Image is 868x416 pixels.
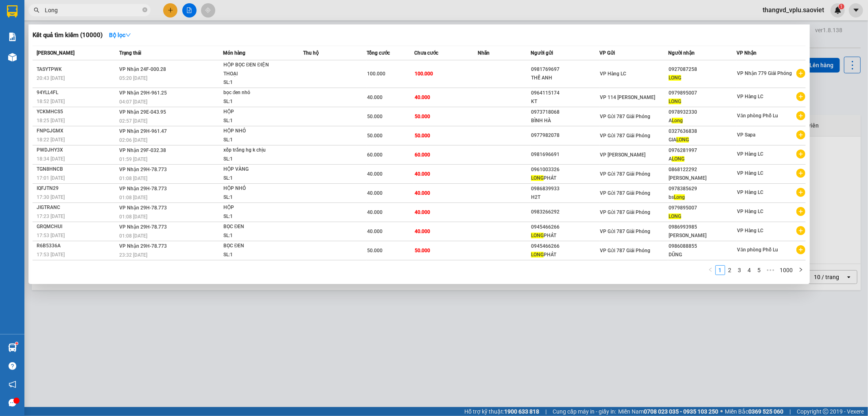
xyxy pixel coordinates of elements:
div: 0978932330 [669,108,737,117]
a: 1 [716,266,725,275]
div: 0986993985 [669,223,737,231]
img: logo-vxr [7,5,17,18]
span: 04:07 [DATE] [119,99,147,105]
span: plus-circle [796,130,805,139]
span: 40.000 [415,190,430,196]
div: [PERSON_NAME] [669,231,737,240]
li: Next 5 Pages [764,265,777,275]
a: 4 [745,266,754,275]
span: VP Nhận 29H-78.773 [119,186,167,191]
span: plus-circle [796,92,805,101]
div: BỌC ĐEN [223,242,284,251]
span: LONG [669,99,681,104]
span: VP Nhận [737,50,757,56]
span: VP Gửi 787 Giải Phóng [600,190,650,196]
span: plus-circle [796,111,805,120]
li: Previous Page [706,265,715,275]
div: 0945466266 [531,223,599,231]
span: 40.000 [367,229,383,234]
div: PWDJHY3X [37,146,117,154]
span: VP Nhận 29H-78.773 [119,224,167,230]
span: 100.000 [415,71,433,77]
span: VP Hàng LC [737,228,764,233]
span: 01:08 [DATE] [119,214,147,220]
span: Chưa cước [414,50,438,56]
span: 40.000 [367,190,383,196]
span: plus-circle [796,69,805,78]
span: 01:08 [DATE] [119,176,147,181]
span: Người gửi [531,50,553,56]
div: 94YLL4FL [37,88,117,97]
div: HỘP [223,203,284,212]
span: VP Nhận 24F-000.28 [119,66,166,72]
div: TASYTPWK [37,65,117,74]
span: VP Gửi 787 Giải Phóng [600,114,650,119]
span: right [798,267,803,272]
div: 0986839933 [531,185,599,193]
span: VP Gửi 787 Giải Phóng [600,248,650,253]
div: THẾ ANH [531,74,599,82]
span: VP Gửi 787 Giải Phóng [600,133,650,139]
div: 0979895007 [669,89,737,97]
span: 18:34 [DATE] [37,156,65,162]
span: plus-circle [796,245,805,254]
span: 17:23 [DATE] [37,214,65,219]
span: 01:08 [DATE] [119,233,147,239]
span: 17:53 [DATE] [37,252,65,258]
span: VP Nhận 29F-032.38 [119,147,166,153]
div: HỘP BỌC ĐEN ĐIỆN THOẠI [223,61,284,78]
img: solution-icon [8,33,17,41]
div: A [669,117,737,125]
span: Thu hộ [303,50,319,56]
span: 17:53 [DATE] [37,233,65,238]
span: Văn phòng Phố Lu [737,247,778,253]
div: 0327636838 [669,127,737,136]
span: VP Hàng LC [737,170,764,176]
span: LONG [676,137,689,143]
input: Tìm tên, số ĐT hoặc mã đơn [45,6,141,15]
div: BÌNH HÀ [531,117,599,125]
div: SL: 1 [223,155,284,164]
span: close-circle [142,7,147,12]
button: Bộ lọcdown [103,29,138,42]
div: 0979895007 [669,204,737,212]
div: 0964115174 [531,89,599,97]
div: 0961003326 [531,165,599,174]
li: Next Page [796,265,806,275]
span: plus-circle [796,207,805,216]
div: 0973718068 [531,108,599,117]
li: 2 [725,265,735,275]
li: 3 [735,265,745,275]
div: PHÁT [531,174,599,183]
span: 01:08 [DATE] [119,195,147,200]
span: 17:30 [DATE] [37,194,65,200]
div: 0927087258 [669,65,737,74]
div: SL: 1 [223,174,284,183]
div: GIA [669,136,737,144]
span: VP Gửi 787 Giải Phóng [600,209,650,215]
span: Văn phòng Phố Lu [737,113,778,119]
span: VP Nhận 29H-961.25 [119,90,167,96]
span: plus-circle [796,188,805,197]
span: 02:57 [DATE] [119,118,147,124]
span: VP Nhận 29E-043.95 [119,109,166,115]
span: 23:32 [DATE] [119,252,147,258]
div: GRQMCHUI [37,222,117,231]
button: left [706,265,715,275]
span: Trạng thái [119,50,141,56]
span: 40.000 [367,209,383,215]
li: 4 [745,265,754,275]
span: VP [PERSON_NAME] [600,152,645,158]
span: 50.000 [367,114,383,119]
span: LONG [531,233,544,238]
span: VP Gửi [599,50,615,56]
div: FNPGJGMX [37,127,117,135]
h3: Kết quả tìm kiếm ( 10000 ) [33,31,103,40]
div: PHÁT [531,231,599,240]
div: 0945466266 [531,242,599,251]
li: 1000 [777,265,796,275]
span: VP Nhận 29H-78.773 [119,243,167,249]
span: LONG [669,75,681,81]
button: right [796,265,806,275]
div: SL: 1 [223,231,284,240]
